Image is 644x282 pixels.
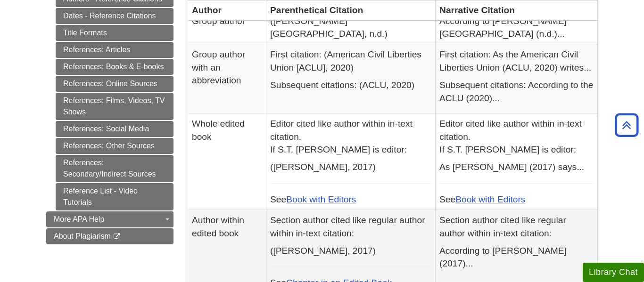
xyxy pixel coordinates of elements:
td: ([PERSON_NAME][GEOGRAPHIC_DATA], n.d.) [266,10,436,44]
a: References: Films, Videos, TV Shows [56,93,173,120]
td: See [436,113,598,210]
a: Book with Editors [286,194,356,204]
a: Reference List - Video Tutorials [56,183,173,210]
i: This link opens in a new window [113,234,121,240]
p: ([PERSON_NAME], 2017) [270,244,431,257]
td: According to [PERSON_NAME][GEOGRAPHIC_DATA] (n.d.)... [436,10,598,44]
p: Section author cited like regular author within in-text citation: [439,214,594,240]
p: Section author cited like regular author within in-text citation: [270,214,431,240]
a: References: Secondary/Indirect Sources [56,155,173,182]
p: As [PERSON_NAME] (2017) says... [439,161,594,173]
p: ([PERSON_NAME], 2017) [270,161,431,173]
a: Book with Editors [455,194,525,204]
a: Back to Top [611,119,642,131]
button: Library Chat [583,263,644,282]
p: Editor cited like author within in-text citation. If S.T. [PERSON_NAME] is editor: [270,117,431,156]
a: About Plagiarism [46,228,173,244]
span: About Plagiarism [54,232,111,240]
td: Whole edited book [188,113,266,210]
p: First citation: As the American Civil Liberties Union (ACLU, 2020) writes... [439,48,594,74]
a: References: Other Sources [56,138,173,154]
td: Group author with an abbreviation [188,44,266,113]
p: Editor cited like author within in-text citation. If S.T. [PERSON_NAME] is editor: [439,117,594,156]
td: See [266,113,436,210]
a: Title Formats [56,25,173,41]
a: References: Articles [56,42,173,58]
p: Subsequent citations: (ACLU, 2020) [270,79,431,91]
span: More APA Help [54,215,104,223]
a: References: Social Media [56,121,173,137]
a: More APA Help [46,211,173,227]
a: References: Books & E-books [56,59,173,75]
td: Group author [188,10,266,44]
p: Subsequent citations: According to the ACLU (2020)... [439,79,594,105]
a: References: Online Sources [56,76,173,92]
p: According to [PERSON_NAME] (2017)... [439,244,594,270]
a: Dates - Reference Citations [56,8,173,24]
p: First citation: (American Civil Liberties Union [ACLU], 2020) [270,48,431,74]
